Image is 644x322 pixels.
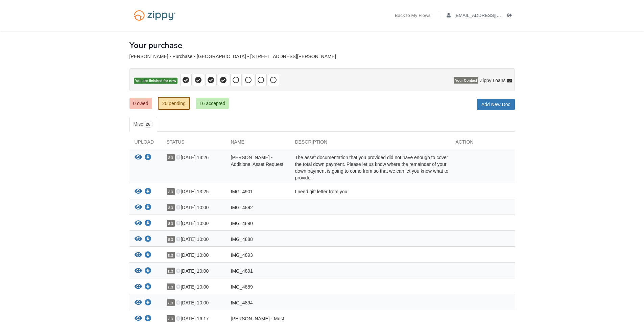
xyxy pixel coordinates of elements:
span: [PERSON_NAME] - Additional Asset Request [231,155,284,167]
span: Your Contact [454,77,478,84]
div: I need gift letter from you [290,188,451,197]
a: edit profile [447,13,532,20]
span: ab [167,204,175,211]
span: IMG_4890 [231,221,253,226]
a: 0 owed [129,98,152,109]
a: Add New Doc [477,99,515,110]
a: Download IMG_4888 [145,237,151,242]
button: View IMG_4901 [135,188,142,195]
span: ab [167,236,175,243]
span: ab [167,154,175,161]
button: View IMG_4891 [135,268,142,275]
a: Back to My Flows [395,13,431,20]
span: IMG_4888 [231,237,253,242]
span: IMG_4889 [231,284,253,290]
span: IMG_4901 [231,189,253,194]
button: View IMG_4894 [135,299,142,306]
span: 26 [143,121,153,128]
div: Action [451,139,515,149]
span: [DATE] 10:00 [176,252,209,258]
a: 26 pending [158,97,190,110]
a: Log out [507,13,515,20]
span: ab [167,188,175,195]
button: View IMG_4888 [135,236,142,243]
span: [DATE] 10:00 [176,205,209,210]
span: IMG_4893 [231,252,253,258]
span: [DATE] 13:25 [176,189,209,194]
a: Download IMG_4901 [145,189,151,195]
span: ab [167,252,175,258]
span: [DATE] 10:00 [176,268,209,274]
button: View IMG_4893 [135,252,142,259]
a: Download IMG_4891 [145,269,151,274]
span: [DATE] 10:00 [176,237,209,242]
button: View IMG_4892 [135,204,142,211]
span: ab [167,220,175,227]
span: aaboley88@icloud.com [454,13,532,18]
button: View IMG_4890 [135,220,142,227]
button: View Ashley Boley - Additional Asset Request [135,154,142,161]
span: You are finished for now [134,78,178,84]
a: Download IMG_4889 [145,284,151,290]
span: IMG_4891 [231,268,253,274]
span: ab [167,268,175,274]
span: ab [167,315,175,322]
h1: Your purchase [129,41,182,50]
span: [DATE] 10:00 [176,284,209,290]
span: ab [167,283,175,290]
span: [DATE] 16:17 [176,316,209,321]
span: [DATE] 10:00 [176,300,209,305]
a: Download IMG_4890 [145,221,151,226]
button: View IMG_4889 [135,283,142,291]
div: Status [162,139,226,149]
span: IMG_4894 [231,300,253,305]
a: 16 accepted [196,98,229,109]
a: Download IMG_4894 [145,300,151,306]
a: Misc [129,117,157,132]
span: [DATE] 13:26 [176,155,209,160]
span: IMG_4892 [231,205,253,210]
a: Download IMG_4892 [145,205,151,210]
img: Logo [129,7,180,24]
a: Download Ashley Boley - Additional Asset Request [145,155,151,160]
div: The asset documentation that you provided did not have enough to cover the total down payment. Pl... [290,154,451,181]
div: [PERSON_NAME] - Purchase • [GEOGRAPHIC_DATA] • [STREET_ADDRESS][PERSON_NAME] [129,54,515,59]
div: Description [290,139,451,149]
a: Download Ashley Boley - Most recent 60 days account statements, All pages, showing enough funds t... [145,316,151,322]
div: Name [226,139,290,149]
div: Upload [129,139,162,149]
span: Zippy Loans [480,77,505,84]
a: Download IMG_4893 [145,253,151,258]
span: ab [167,299,175,306]
span: [DATE] 10:00 [176,221,209,226]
